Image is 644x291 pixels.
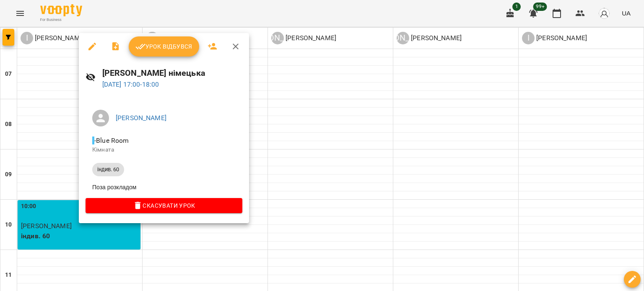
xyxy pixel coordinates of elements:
a: [DATE] 17:00-18:00 [102,80,159,88]
button: Скасувати Урок [86,198,242,213]
span: - Blue Room [92,136,131,144]
span: Урок відбувся [135,41,192,52]
span: індив. 60 [92,166,124,173]
p: Кімната [92,146,236,154]
button: Урок відбувся [129,36,199,57]
h6: [PERSON_NAME] німецька [102,67,242,80]
span: Скасувати Урок [92,201,236,211]
li: Поза розкладом [86,180,242,195]
a: [PERSON_NAME] [116,114,166,122]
